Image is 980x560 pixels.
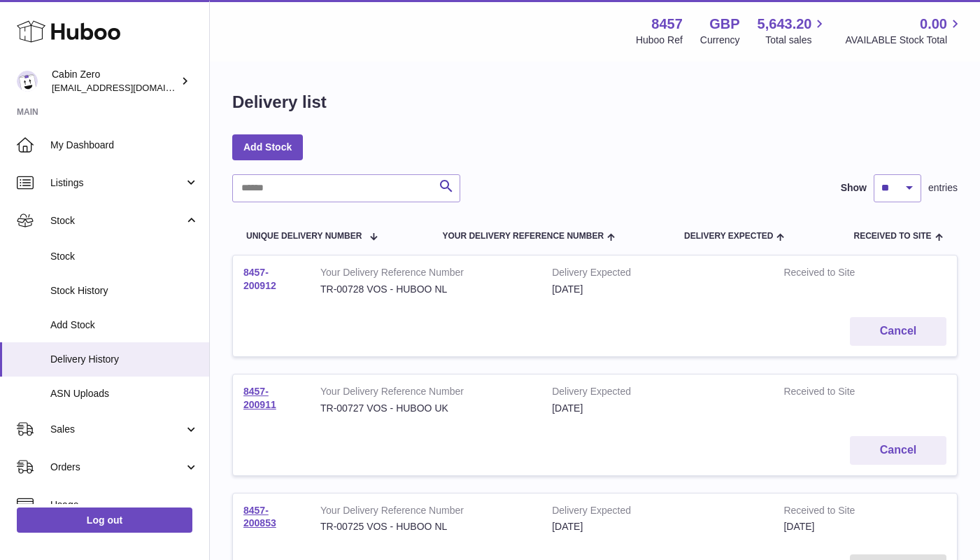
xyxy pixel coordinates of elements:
[783,266,893,283] strong: Received to Site
[758,15,812,34] span: 5,643.20
[552,504,762,521] strong: Delivery Expected
[684,232,773,241] span: Delivery Expected
[552,402,762,415] div: [DATE]
[50,284,199,297] span: Stock History
[50,318,199,332] span: Add Stock
[320,504,531,521] strong: Your Delivery Reference Number
[845,15,963,47] a: 0.00 AVAILABLE Stock Total
[50,423,184,436] span: Sales
[928,181,958,195] span: entries
[232,134,303,160] a: Add Stock
[850,436,946,465] button: Cancel
[50,461,184,474] span: Orders
[700,34,740,47] div: Currency
[845,34,963,47] span: AVAILABLE Stock Total
[841,181,867,195] label: Show
[709,15,739,34] strong: GBP
[636,34,683,47] div: Huboo Ref
[783,521,814,532] span: [DATE]
[243,386,276,410] a: 8457-200911
[320,266,531,283] strong: Your Delivery Reference Number
[783,504,893,521] strong: Received to Site
[758,15,828,47] a: 5,643.20 Total sales
[552,283,762,296] div: [DATE]
[552,385,762,402] strong: Delivery Expected
[320,283,531,296] div: TR-00728 VOS - HUBOO NL
[442,232,604,241] span: Your Delivery Reference Number
[52,82,206,93] span: [EMAIL_ADDRESS][DOMAIN_NAME]
[243,505,276,529] a: 8457-200853
[50,498,199,512] span: Usage
[320,402,531,415] div: TR-00727 VOS - HUBOO UK
[853,232,931,241] span: Received to Site
[17,507,192,533] a: Log out
[50,214,184,227] span: Stock
[783,385,893,402] strong: Received to Site
[246,232,362,241] span: Unique Delivery Number
[765,34,828,47] span: Total sales
[50,250,199,263] span: Stock
[850,317,946,346] button: Cancel
[50,176,184,190] span: Listings
[920,15,947,34] span: 0.00
[552,266,762,283] strong: Delivery Expected
[552,520,762,533] div: [DATE]
[50,139,199,152] span: My Dashboard
[651,15,683,34] strong: 8457
[50,353,199,366] span: Delivery History
[320,520,531,533] div: TR-00725 VOS - HUBOO NL
[17,71,38,92] img: debbychu@cabinzero.com
[50,387,199,400] span: ASN Uploads
[232,91,327,113] h1: Delivery list
[320,385,531,402] strong: Your Delivery Reference Number
[52,68,178,94] div: Cabin Zero
[243,267,276,291] a: 8457-200912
